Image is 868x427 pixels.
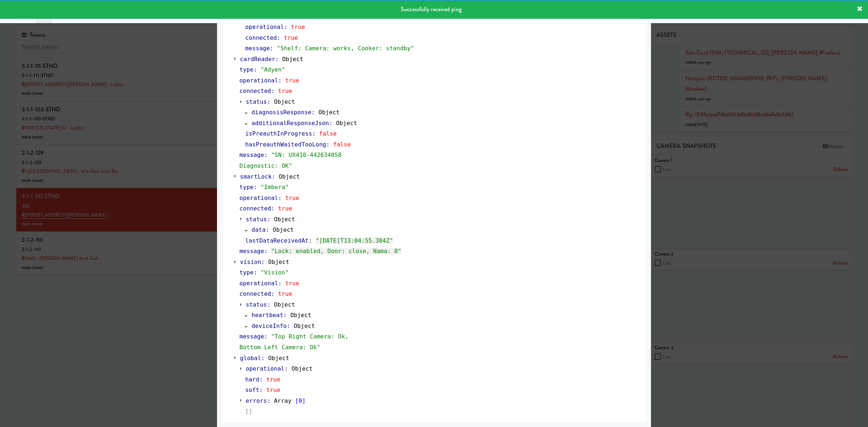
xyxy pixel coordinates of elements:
span: : [259,387,263,393]
span: Object [282,56,303,63]
span: Object [274,98,295,105]
span: true [266,376,280,383]
span: : [287,323,290,329]
span: : [271,205,275,212]
span: : [283,312,287,319]
span: deviceInfo [252,323,287,329]
span: : [254,66,257,73]
span: connected [245,34,277,41]
span: status [246,216,267,223]
span: status [246,301,267,308]
span: Object [294,323,315,329]
span: Object [268,259,289,265]
span: : [261,259,265,265]
span: operational [239,77,278,84]
span: : [278,280,282,287]
span: : [259,376,263,383]
span: type [239,66,254,73]
span: "[DATE]T13:04:55.384Z" [316,237,393,244]
span: Object [318,109,339,116]
span: "Lock: enabled, Door: close, Nama: 0" [271,248,401,255]
span: : [270,45,273,52]
span: "Imbera" [260,184,289,191]
span: cardReader [240,56,275,63]
span: : [272,173,275,180]
span: : [267,301,271,308]
span: additionalResponseJson [252,120,329,127]
span: message [239,248,264,255]
span: Object [273,226,294,233]
span: soft [245,387,259,393]
span: : [271,290,275,297]
span: true [285,77,299,84]
span: Object [290,312,311,319]
span: : [267,98,271,105]
span: Object [292,365,312,372]
span: Object [274,301,295,308]
span: operational [239,280,278,287]
span: : [278,195,282,201]
span: "Top Right Camera: Ok, Bottom Left Camera: Ok" [239,333,349,351]
span: : [264,248,268,255]
span: type [239,184,254,191]
span: false [333,141,351,148]
span: true [278,205,292,212]
span: : [267,216,271,223]
span: lastDataReceivedAt [245,237,309,244]
span: : [271,87,275,94]
span: connected [239,205,271,212]
span: [ [295,397,299,404]
span: : [284,24,288,30]
span: true [284,34,298,41]
span: hard [245,376,259,383]
span: status [246,98,267,105]
span: operational [239,195,278,201]
span: : [309,237,312,244]
span: false [319,130,337,137]
span: Object [274,216,295,223]
span: true [285,280,299,287]
span: operational [246,365,285,372]
span: Object [336,120,357,127]
span: heartbeat [252,312,284,319]
span: : [285,365,288,372]
span: "Vision" [260,269,289,276]
span: : [275,56,279,63]
span: Object [279,173,300,180]
span: smartLock [240,173,272,180]
span: : [254,269,257,276]
span: true [285,195,299,201]
span: : [261,355,265,362]
span: connected [239,290,271,297]
span: global [240,355,261,362]
span: diagnosisResponse [252,109,311,116]
span: ] [302,397,306,404]
span: vision [240,259,261,265]
span: : [277,34,281,41]
span: data [252,226,266,233]
span: operational [245,24,284,30]
span: : [265,226,269,233]
span: : [311,109,315,116]
span: : [326,141,330,148]
span: : [264,333,268,340]
span: message [239,151,264,158]
span: "Adyen" [260,66,285,73]
span: Object [268,355,289,362]
span: : [312,130,316,137]
span: : [254,184,257,191]
span: errors [246,397,267,404]
span: "Shelf: Camera: works, Cooker: standby" [277,45,414,52]
span: true [278,87,292,94]
span: Array [274,397,292,404]
span: type [239,269,254,276]
span: : [278,77,282,84]
span: true [278,290,292,297]
span: "SN: UX410-442634058 Diagnostic: OK" [239,151,341,169]
span: isPreauthInProgress [245,130,312,137]
span: true [291,24,305,30]
span: hasPreauthWaitedTooLong [245,141,326,148]
span: : [264,151,268,158]
span: : [267,397,271,404]
span: Successfully received ping [401,5,461,13]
